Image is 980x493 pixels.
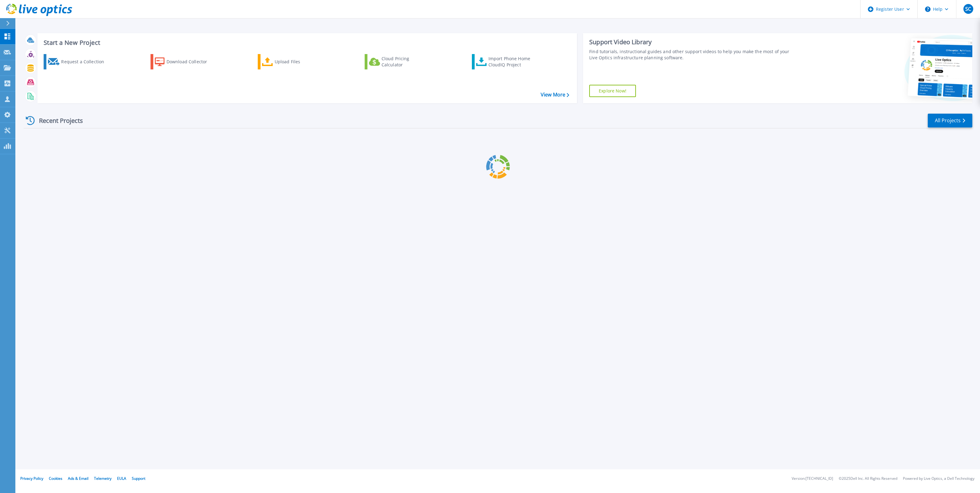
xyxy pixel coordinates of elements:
[68,476,88,481] a: Ads & Email
[488,56,536,68] div: Import Phone Home CloudIQ Project
[258,54,326,69] a: Upload Files
[792,477,833,481] li: Version: [TECHNICAL_ID]
[117,476,126,481] a: EULA
[44,54,112,69] a: Request a Collection
[589,49,792,61] div: Find tutorials, instructional guides and other support videos to help you make the most of your L...
[44,39,569,46] h3: Start a New Project
[151,54,219,69] a: Download Collector
[20,476,43,481] a: Privacy Policy
[275,56,324,68] div: Upload Files
[49,476,62,481] a: Cookies
[839,477,897,481] li: © 2025 Dell Inc. All Rights Reserved
[965,6,971,11] span: SC
[589,85,636,97] a: Explore Now!
[589,38,792,46] div: Support Video Library
[365,54,433,69] a: Cloud Pricing Calculator
[903,477,974,481] li: Powered by Live Optics, a Dell Technology
[382,56,431,68] div: Cloud Pricing Calculator
[94,476,112,481] a: Telemetry
[132,476,145,481] a: Support
[167,56,216,68] div: Download Collector
[24,113,91,128] div: Recent Projects
[61,56,110,68] div: Request a Collection
[928,114,972,127] a: All Projects
[541,92,569,98] a: View More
